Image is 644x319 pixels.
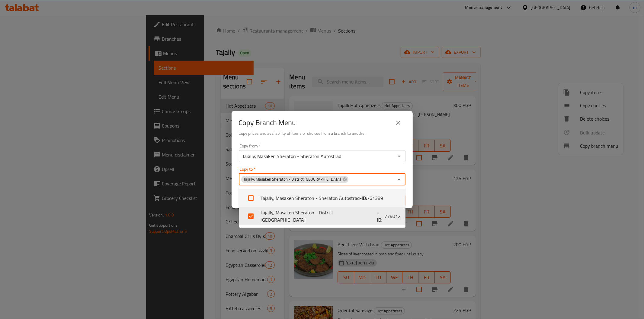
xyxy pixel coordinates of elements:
h2: Copy Branch Menu [239,118,296,128]
span: 774012 [384,213,401,220]
b: - ID: [360,194,367,202]
span: 761389 [367,194,383,202]
li: Tajally, Masaken Sheraton - District [GEOGRAPHIC_DATA] [239,207,405,225]
button: Open [395,152,403,160]
li: Tajally, Masaken Sheraton - Sheraton Autostrad [239,189,405,207]
button: close [391,115,405,130]
h6: Copy prices and availability of items or choices from a branch to another [239,130,405,137]
span: Tajally, Masaken Sheraton - District [GEOGRAPHIC_DATA] [241,176,344,182]
button: Close [395,175,403,184]
div: Tajally, Masaken Sheraton - District [GEOGRAPHIC_DATA] [241,176,348,183]
b: - ID: [377,209,384,223]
